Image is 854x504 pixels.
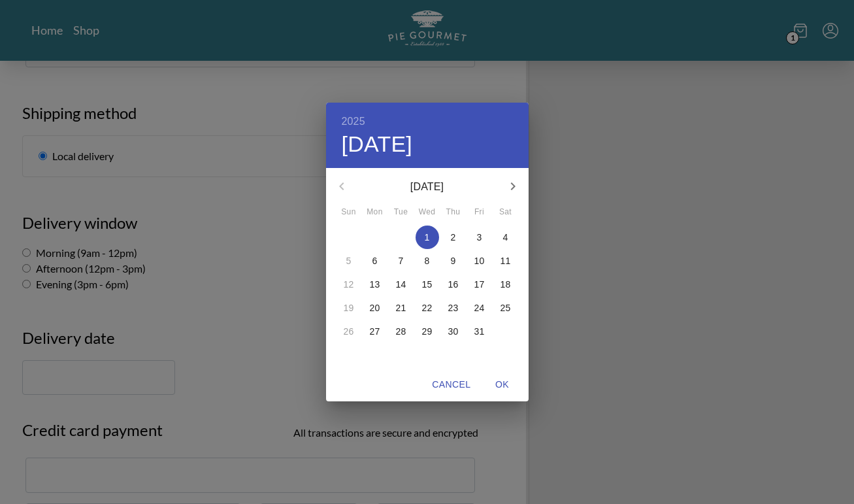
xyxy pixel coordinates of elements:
p: 20 [370,301,380,314]
p: 7 [399,254,404,267]
p: 18 [501,278,511,291]
p: 28 [396,325,406,338]
p: 27 [370,325,380,338]
button: 21 [389,296,413,320]
p: 30 [448,325,459,338]
button: 14 [389,273,413,296]
p: 6 [372,254,378,267]
button: 1 [416,226,439,249]
p: 25 [501,301,511,314]
button: Cancel [427,373,476,397]
p: 23 [448,301,459,314]
span: Fri [468,206,491,219]
p: [DATE] [357,179,497,195]
p: 24 [474,301,485,314]
button: 30 [442,320,465,343]
p: 16 [448,278,459,291]
button: 13 [363,273,387,296]
button: 7 [389,249,413,273]
button: 29 [416,320,439,343]
p: 17 [474,278,485,291]
button: 18 [494,273,517,296]
p: 31 [474,325,485,338]
button: 20 [363,296,387,320]
span: Sun [337,206,361,219]
p: 8 [425,254,430,267]
button: 28 [389,320,413,343]
span: Mon [363,206,387,219]
span: Sat [494,206,517,219]
button: 27 [363,320,387,343]
button: [DATE] [342,131,413,158]
button: 23 [442,296,465,320]
button: 22 [416,296,439,320]
span: OK [487,377,518,393]
button: 2025 [342,112,365,131]
button: 9 [442,249,465,273]
button: 16 [442,273,465,296]
p: 4 [503,231,508,244]
button: 11 [494,249,517,273]
p: 1 [425,231,430,244]
span: Thu [442,206,465,219]
p: 15 [422,278,433,291]
span: Tue [389,206,413,219]
button: 3 [468,226,491,249]
button: 4 [494,226,517,249]
p: 21 [396,301,406,314]
p: 14 [396,278,406,291]
button: 6 [363,249,387,273]
button: 17 [468,273,491,296]
p: 3 [477,231,482,244]
button: 8 [416,249,439,273]
button: 25 [494,296,517,320]
button: OK [482,373,523,397]
span: Cancel [432,377,470,393]
p: 10 [474,254,485,267]
p: 22 [422,301,433,314]
p: 9 [451,254,456,267]
p: 13 [370,278,380,291]
button: 2 [442,226,465,249]
button: 24 [468,296,491,320]
p: 2 [451,231,456,244]
span: Wed [416,206,439,219]
button: 10 [468,249,491,273]
p: 29 [422,325,433,338]
p: 11 [501,254,511,267]
button: 15 [416,273,439,296]
button: 31 [468,320,491,343]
